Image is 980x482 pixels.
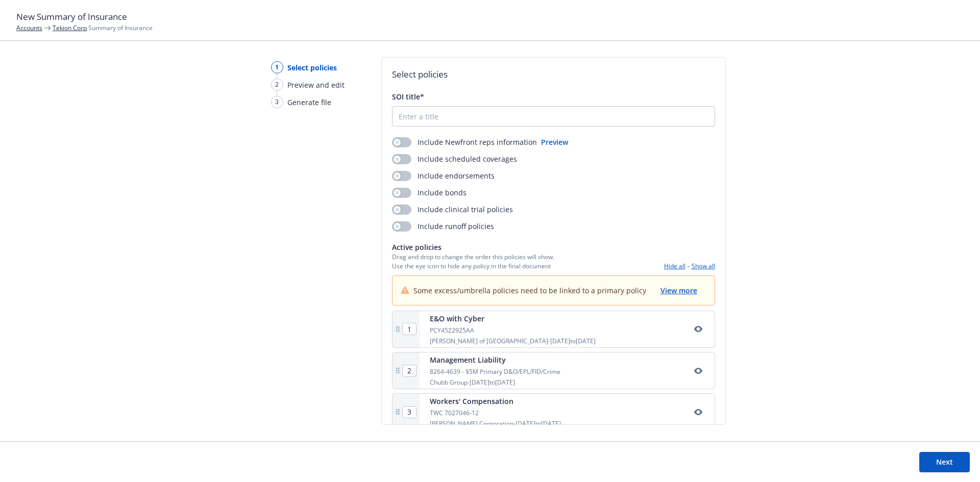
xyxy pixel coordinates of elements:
[430,396,561,407] div: Workers' Compensation
[430,313,596,324] div: E&O with Cyber
[430,367,560,376] div: 8264-4639 - $5M Primary D&O/EPL/FID/Crime
[287,97,331,108] span: Generate file
[53,23,153,32] span: Summary of Insurance
[271,96,283,108] div: 3
[659,284,698,297] button: View more
[392,92,424,102] span: SOI title*
[16,23,42,32] a: Accounts
[392,154,517,164] div: Include scheduled coverages
[919,452,970,472] button: Next
[392,311,715,348] div: E&O with CyberPCY4522925AA[PERSON_NAME] of [GEOGRAPHIC_DATA]-[DATE]to[DATE]
[392,170,495,181] div: Include endorsements
[16,10,964,23] h1: New Summary of Insurance
[392,393,715,430] div: Workers' CompensationTWC 7027046-12[PERSON_NAME] Corporation-[DATE]to[DATE]
[664,262,715,270] div: -
[392,187,467,198] div: Include bonds
[430,378,560,387] div: Chubb Group - [DATE] to [DATE]
[392,242,554,252] span: Active policies
[392,137,537,147] div: Include Newfront reps information
[430,326,596,335] div: PCY4522925AA
[660,286,697,295] span: View more
[541,137,568,147] button: Preview
[430,419,561,428] div: [PERSON_NAME] Corporation - [DATE] to [DATE]
[392,204,513,215] div: Include clinical trial policies
[430,409,561,417] div: TWC 7027046-12
[664,262,685,270] button: Hide all
[413,285,646,296] span: Some excess/umbrella policies need to be linked to a primary policy
[392,68,715,81] h2: Select policies
[287,62,337,73] span: Select policies
[430,354,560,365] div: Management Liability
[271,61,283,73] div: 1
[692,262,715,270] button: Show all
[392,221,494,232] div: Include runoff policies
[271,79,283,91] div: 2
[393,107,715,126] input: Enter a title
[430,337,596,345] div: [PERSON_NAME] of [GEOGRAPHIC_DATA] - [DATE] to [DATE]
[53,23,87,32] a: Tekion Corp
[392,352,715,389] div: Management Liability8264-4639 - $5M Primary D&O/EPL/FID/CrimeChubb Group-[DATE]to[DATE]
[392,252,554,270] span: Drag and drop to change the order this policies will show. Use the eye icon to hide any policy in...
[287,80,345,90] span: Preview and edit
